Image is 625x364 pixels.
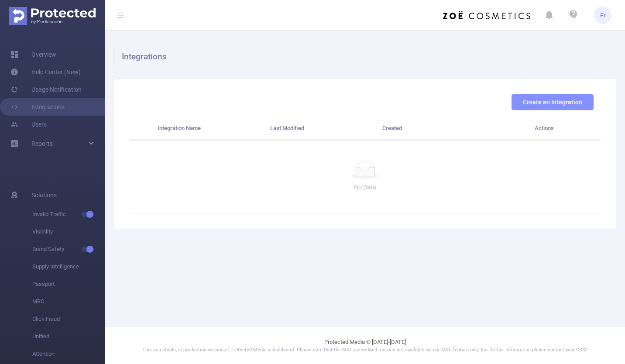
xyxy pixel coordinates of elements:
span: Last Modified [270,125,304,131]
a: Reports [31,135,53,152]
img: Protected Media [9,7,96,25]
span: Created [382,125,402,131]
span: Click Fraud [32,310,105,328]
h1: Integrations [113,48,609,65]
span: MRC [32,293,105,310]
span: Visibility [32,223,105,240]
span: Brand Safety [32,240,105,258]
footer: Protected Media © [DATE]-[DATE] [105,327,625,364]
a: Users [10,116,47,133]
button: Create an Integration [512,94,594,110]
span: Solutions [31,186,57,204]
span: Actions [535,125,554,131]
span: Attention [32,345,105,363]
a: Usage Notification [10,81,82,98]
p: No Data [136,182,594,192]
span: Supply Intelligence [32,258,105,275]
a: Overview [10,46,56,63]
span: Fr [600,7,606,24]
span: Reports [31,140,53,147]
a: Integrations [10,98,65,116]
span: Invalid Traffic [32,206,105,223]
a: Help Center (New) [10,63,81,81]
span: Integration Name [158,125,201,131]
p: This is a stable, in production version of Protected Media's dashboard. Please note that the MRC ... [127,347,603,354]
span: Unified [32,328,105,345]
span: Passport [32,275,105,293]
